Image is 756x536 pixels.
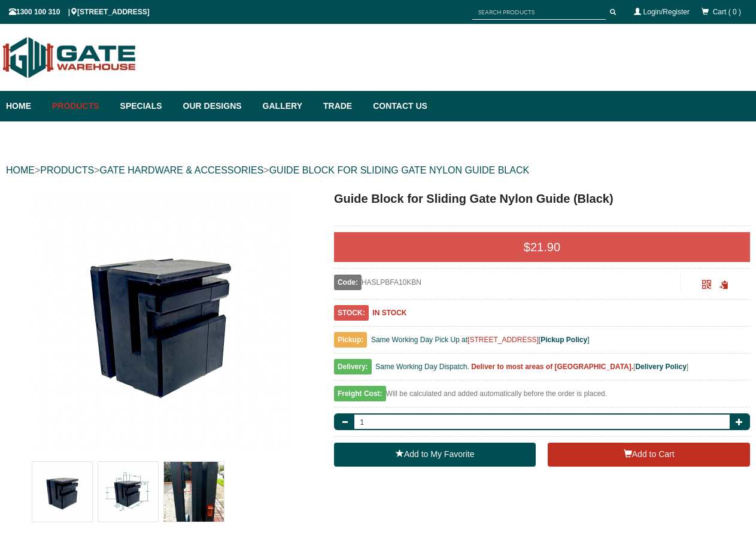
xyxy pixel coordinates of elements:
[471,363,633,371] b: Deliver to most areas of [GEOGRAPHIC_DATA].
[114,91,177,121] a: Specials
[9,8,150,16] span: 1300 100 310 | [STREET_ADDRESS]
[7,190,315,453] a: Guide Block for Sliding Gate Nylon Guide (Black) - - Gate Warehouse
[635,363,686,371] a: Delivery Policy
[99,165,263,175] a: GATE HARDWARE & ACCESSORIES
[334,275,362,290] span: Code:
[334,305,369,321] span: STOCK:
[40,165,94,175] a: PRODUCTS
[257,91,317,121] a: Gallery
[334,360,750,380] div: [ ]
[334,275,681,290] div: HASLPBFA10KBN
[541,336,587,344] a: Pickup Policy
[6,91,46,121] a: Home
[702,282,711,290] a: Click to enlarge and scan to share.
[334,190,750,208] h1: Guide Block for Sliding Gate Nylon Guide (Black)
[317,91,367,121] a: Trade
[29,190,293,453] img: Guide Block for Sliding Gate Nylon Guide (Black) - - Gate Warehouse
[98,462,158,522] img: Guide Block for Sliding Gate Nylon Guide (Black)
[334,443,536,467] a: Add to My Favorite
[334,332,367,348] span: Pickup:
[371,336,590,344] span: Same Working Day Pick Up at [ ]
[472,5,606,20] input: SEARCH PRODUCTS
[467,336,539,344] a: [STREET_ADDRESS]
[46,91,114,121] a: Products
[643,8,690,16] a: Login/Register
[32,462,92,522] img: Guide Block for Sliding Gate Nylon Guide (Black)
[6,165,35,175] a: HOME
[548,443,750,467] button: Add to Cart
[367,91,427,121] a: Contact Us
[6,151,750,190] div: > > >
[375,363,469,371] span: Same Working Day Dispatch.
[334,386,386,401] span: Freight Cost:
[269,165,529,175] a: GUIDE BLOCK FOR SLIDING GATE NYLON GUIDE BLACK
[530,240,560,254] span: 21.90
[334,386,750,407] div: Will be calculated and added automatically before the order is placed.
[719,281,728,290] span: Click to copy the URL
[164,462,224,522] img: Guide Block for Sliding Gate Nylon Guide (Black)
[372,309,406,317] b: IN STOCK
[177,91,257,121] a: Our Designs
[334,359,372,374] span: Delivery:
[713,8,741,16] span: Cart ( 0 )
[334,232,750,262] div: $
